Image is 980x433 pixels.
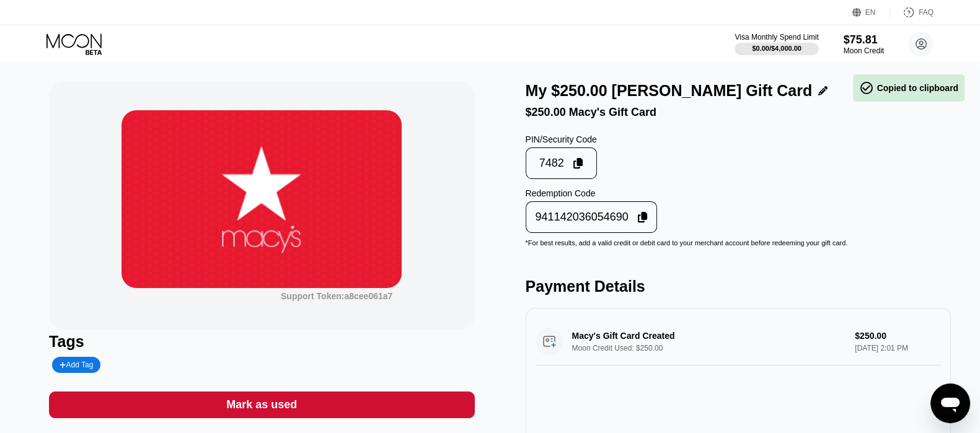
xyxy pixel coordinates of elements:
[852,6,890,19] div: EN
[49,333,474,351] div: Tags
[539,156,564,170] div: 7482
[752,45,801,52] div: $0.00 / $4,000.00
[844,33,884,46] div: $75.81
[844,46,884,55] div: Moon Credit
[281,291,392,301] div: Support Token: a8cee061a7
[281,291,392,301] div: Support Token:a8cee061a7
[226,398,297,412] div: Mark as used
[526,201,658,233] div: 941142036054690
[60,361,93,369] div: Add Tag
[865,8,876,17] div: EN
[526,188,658,198] div: Redemption Code
[930,383,970,423] iframe: Кнопка запуска окна обмена сообщениями
[526,106,951,119] div: $250.00 Macy's Gift Card
[52,357,100,373] div: Add Tag
[859,81,958,95] div: Copied to clipboard
[735,33,818,55] div: Visa Monthly Spend Limit$0.00/$4,000.00
[890,6,934,19] div: FAQ
[526,82,813,100] div: My $250.00 [PERSON_NAME] Gift Card
[526,134,597,144] div: PIN/Security Code
[49,391,474,418] div: Mark as used
[526,239,951,247] div: * For best results, add a valid credit or debit card to your merchant account before redeeming yo...
[844,33,884,55] div: $75.81Moon Credit
[526,278,951,295] div: Payment Details
[735,33,818,42] div: Visa Monthly Spend Limit
[919,8,934,17] div: FAQ
[526,147,597,179] div: 7482
[859,81,874,95] span: 
[536,210,629,224] div: 941142036054690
